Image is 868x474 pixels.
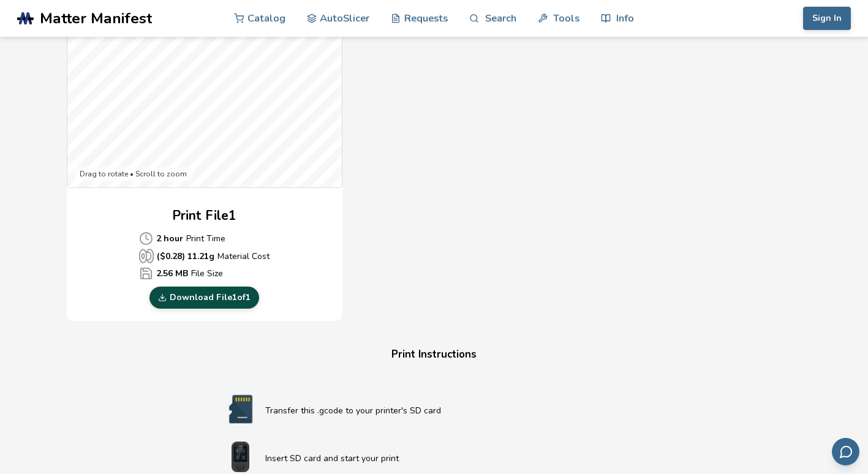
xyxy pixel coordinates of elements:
[157,250,214,263] b: ($ 0.28 ) 11.21 g
[156,232,183,245] b: 2 hour
[139,249,270,263] p: Material Cost
[74,167,193,182] div: Drag to rotate • Scroll to zoom
[139,231,270,246] p: Print Time
[139,266,270,280] p: File Size
[40,10,152,27] span: Matter Manifest
[832,438,859,465] button: Send feedback via email
[216,394,265,424] img: SD card
[803,7,851,30] button: Sign In
[139,231,153,246] span: Average Cost
[156,267,188,280] b: 2.56 MB
[265,452,652,465] p: Insert SD card and start your print
[265,404,652,417] p: Transfer this .gcode to your printer's SD card
[216,442,265,472] img: Start print
[202,345,667,364] h4: Print Instructions
[149,287,259,309] a: Download File1of1
[172,206,236,225] h2: Print File 1
[139,266,153,280] span: Average Cost
[139,249,154,263] span: Average Cost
